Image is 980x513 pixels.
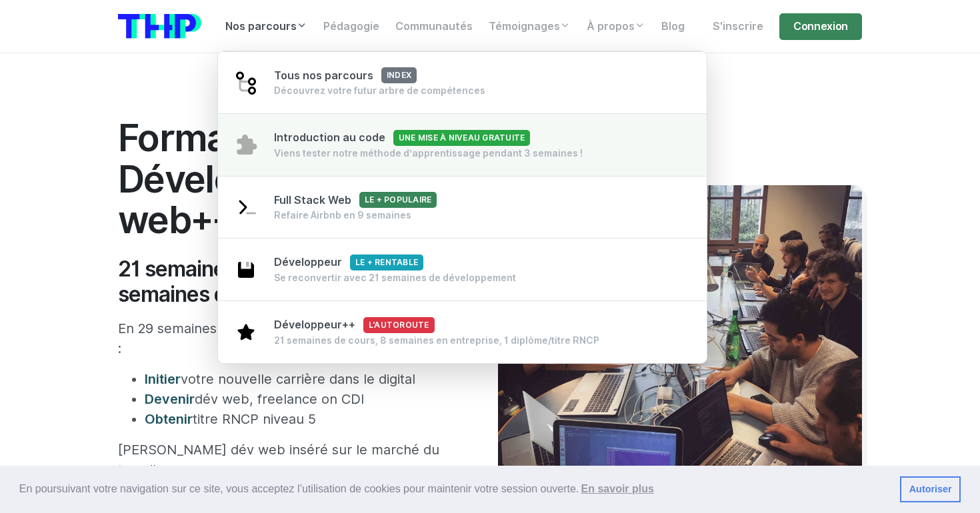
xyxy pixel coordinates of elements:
a: learn more about cookies [579,479,656,499]
p: [PERSON_NAME] dév web inséré sur le marché du travail [118,440,458,480]
span: Initier [145,371,181,387]
a: À propos [579,13,653,40]
a: Introduction au codeUne mise à niveau gratuite Viens tester notre méthode d’apprentissage pendant... [218,113,707,177]
span: En poursuivant votre navigation sur ce site, vous acceptez l’utilisation de cookies pour mainteni... [19,479,889,499]
a: dismiss cookie message [900,476,961,503]
a: Nos parcours [217,13,315,40]
img: git-4-38d7f056ac829478e83c2c2dd81de47b.svg [234,71,258,95]
span: Full Stack Web [274,194,437,207]
a: Connexion [779,13,862,40]
span: index [381,67,417,83]
div: Découvrez votre futur arbre de compétences [274,84,485,97]
div: Refaire Airbnb en 9 semaines [274,209,437,222]
span: Introduction au code [274,131,530,144]
a: Pédagogie [315,13,387,40]
span: Une mise à niveau gratuite [393,130,530,146]
a: Tous nos parcoursindex Découvrez votre futur arbre de compétences [218,51,707,115]
span: L'autoroute [363,317,435,333]
li: dév web, freelance on CDI [145,389,458,409]
span: Devenir [145,391,195,407]
a: Full Stack WebLe + populaire Refaire Airbnb en 9 semaines [218,176,707,239]
img: save-2003ce5719e3e880618d2f866ea23079.svg [234,258,258,282]
span: Développeur++ [274,318,435,331]
img: terminal-92af89cfa8d47c02adae11eb3e7f907c.svg [234,195,258,219]
span: Tous nos parcours [274,69,417,82]
a: Témoignages [481,13,579,40]
div: Se reconvertir avec 21 semaines de développement [274,271,516,284]
img: puzzle-4bde4084d90f9635442e68fcf97b7805.svg [234,133,258,157]
img: logo [118,14,201,39]
h1: Formation Développeur-web++ [118,117,458,241]
span: Obtenir [145,411,193,427]
li: titre RNCP niveau 5 [145,409,458,429]
span: Le + populaire [359,192,437,208]
span: Développeur [274,256,423,268]
div: Viens tester notre méthode d’apprentissage pendant 3 semaines ! [274,147,583,160]
span: Le + rentable [350,255,423,270]
a: DéveloppeurLe + rentable Se reconvertir avec 21 semaines de développement [218,238,707,301]
img: star-1b1639e91352246008672c7d0108e8fd.svg [234,320,258,344]
p: En 29 semaines de formation intensive, vous pourrez : [118,318,458,358]
div: 21 semaines de cours, 8 semaines en entreprise, 1 diplôme/titre RNCP [274,334,599,347]
a: Communautés [387,13,481,40]
a: Blog [653,13,693,40]
a: Développeur++L'autoroute 21 semaines de cours, 8 semaines en entreprise, 1 diplôme/titre RNCP [218,300,707,363]
a: S'inscrire [705,13,771,40]
li: votre nouvelle carrière dans le digital [145,369,458,389]
h2: 21 semaines intenses et 8 semaines d'insertion pro [118,256,458,308]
